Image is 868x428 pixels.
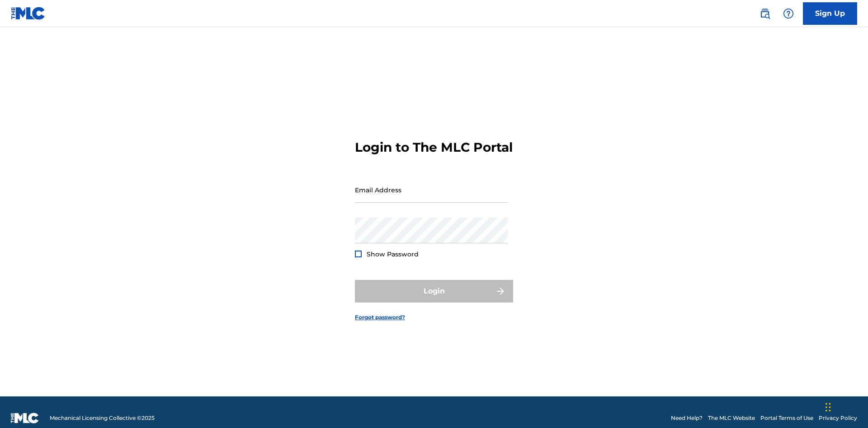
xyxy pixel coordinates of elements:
[708,414,755,422] a: The MLC Website
[823,385,868,428] iframe: Chat Widget
[11,413,39,423] img: logo
[803,2,857,25] a: Sign Up
[355,140,513,155] h3: Login to The MLC Portal
[11,7,46,20] img: MLC Logo
[671,414,703,422] a: Need Help?
[756,5,774,23] a: Public Search
[760,414,813,422] a: Portal Terms of Use
[783,8,794,19] img: help
[50,414,155,422] span: Mechanical Licensing Collective © 2025
[355,313,405,321] a: Forgot password?
[759,8,770,19] img: search
[826,394,831,421] div: Drag
[779,5,797,23] div: Help
[367,250,419,258] span: Show Password
[819,414,857,422] a: Privacy Policy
